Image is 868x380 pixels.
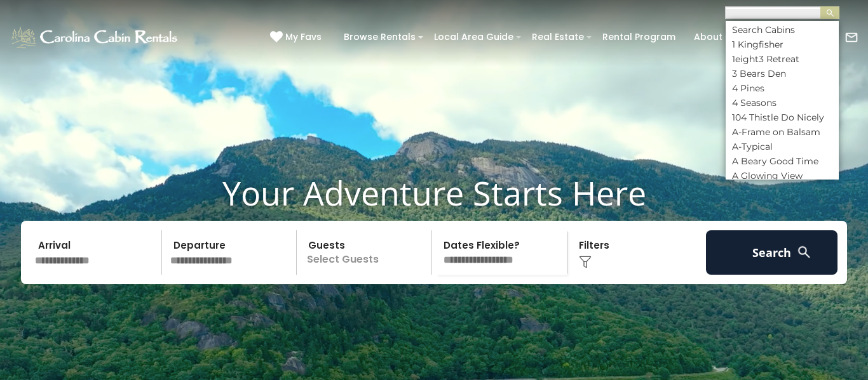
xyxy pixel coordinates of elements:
p: Select Guests [301,230,431,275]
h1: Your Adventure Starts Here [10,173,858,213]
img: mail-regular-white.png [844,30,858,44]
a: My Favs [270,30,325,44]
a: About [688,27,729,47]
img: filter--v1.png [579,256,592,268]
li: A Beary Good Time [726,155,839,167]
li: 1eight3 Retreat [726,53,839,65]
li: A Glowing View [726,170,839,181]
li: 3 Bears Den [726,68,839,79]
li: 1 Kingfisher [726,39,839,50]
img: search-regular-white.png [796,244,812,260]
li: A-Frame on Balsam [726,126,839,138]
img: White-1-1-2.png [10,25,181,50]
li: 4 Pines [726,82,839,94]
a: Real Estate [526,27,590,47]
li: Search Cabins [726,24,839,36]
span: My Favs [285,30,322,44]
a: Browse Rentals [337,27,422,47]
button: Search [706,230,837,275]
a: Rental Program [596,27,682,47]
li: 104 Thistle Do Nicely [726,112,839,123]
a: Local Area Guide [428,27,520,47]
li: 4 Seasons [726,97,839,108]
li: A-Typical [726,141,839,152]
